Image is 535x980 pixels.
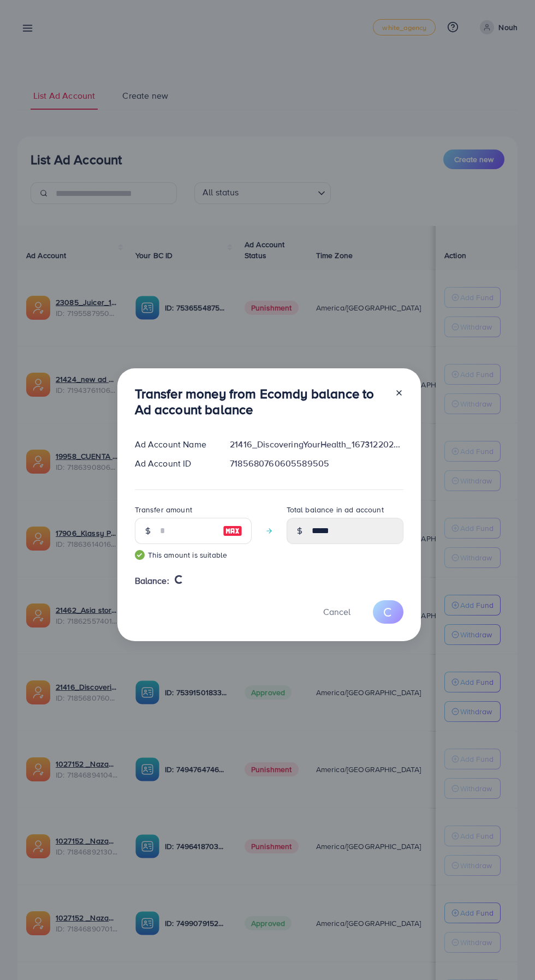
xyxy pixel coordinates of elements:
div: 21416_DiscoveringYourHealth_1673122022707 [221,438,412,451]
div: Ad Account ID [126,457,222,470]
button: Cancel [310,600,364,624]
label: Total balance in ad account [287,504,384,515]
small: This amount is suitable [135,549,252,560]
img: image [223,524,242,537]
div: Ad Account Name [126,438,222,451]
div: 7185680760605589505 [221,457,412,470]
label: Transfer amount [135,504,192,515]
span: Balance: [135,575,169,587]
span: Cancel [323,606,350,618]
img: guide [135,550,145,560]
h3: Transfer money from Ecomdy balance to Ad account balance [135,386,386,417]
